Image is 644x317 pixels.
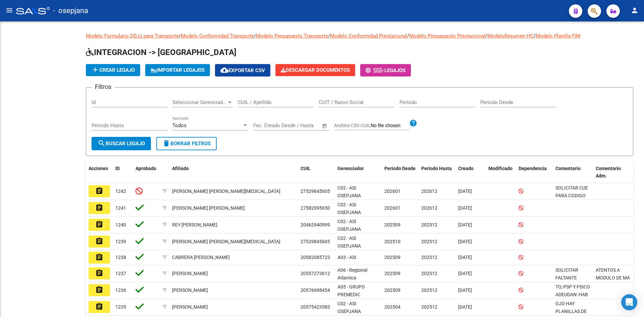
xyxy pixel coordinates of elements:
mat-icon: search [98,139,106,147]
span: SOLICITAR FALTANTE [555,267,578,280]
span: ATENTOS A MODULO DE MA Y AT [596,267,630,288]
datatable-header-cell: Comentario [553,161,593,183]
a: Modelo Conformidad Transporte [181,33,254,39]
span: [DATE] [458,304,472,310]
span: Legajos [384,67,406,73]
span: 1241 [115,205,126,211]
span: SOLICITAR CUE PARA CODIGO 86 O COMUNICARSE CON EL AFILIADO Y CONSULTAR SI TIENE OTRA PRESTACION P... [555,185,596,274]
span: - [366,67,384,73]
span: 20557273612 [301,271,330,276]
span: Seleccionar Gerenciador [172,99,227,105]
span: Creado [458,166,474,171]
span: 202512 [421,222,437,227]
mat-icon: menu [5,6,13,14]
span: 202512 [421,255,437,260]
span: 1238 [115,255,126,260]
mat-icon: assignment [95,237,103,245]
button: Exportar CSV [215,64,270,76]
datatable-header-cell: Dependencia [516,161,553,183]
span: C02 - ASI OSEPJANA [337,301,361,314]
a: ModeloResumen HC [487,33,534,39]
span: [DATE] [458,205,472,211]
mat-icon: assignment [95,253,103,261]
span: INTEGRACION -> [GEOGRAPHIC_DATA] [86,48,236,57]
div: Open Intercom Messenger [621,294,637,310]
datatable-header-cell: CUIL [298,161,335,183]
a: Modelo Presupuesto Prestacional [409,33,485,39]
input: Fecha fin [286,122,319,128]
span: Todos [172,122,186,128]
span: Borrar Filtros [162,141,211,147]
span: [DATE] [458,222,472,227]
datatable-header-cell: Afiliado [169,161,298,183]
button: Open calendar [321,122,329,130]
span: 27529845605 [301,239,330,244]
mat-icon: assignment [95,303,103,311]
div: [PERSON_NAME] [PERSON_NAME] [172,204,245,212]
span: C02 - ASI OSEPJANA [337,185,361,198]
span: 202512 [421,304,437,310]
span: ID [115,166,120,171]
mat-icon: assignment [95,187,103,195]
span: [DATE] [458,189,472,194]
mat-icon: assignment [95,269,103,277]
datatable-header-cell: Creado [455,161,486,183]
span: C02 - ASI OSEPJANA [337,202,361,215]
span: A05 - GRUPO PREMEDIC [337,284,365,297]
span: 202612 [421,189,437,194]
span: 202504 [384,304,400,310]
span: Crear Legajo [91,67,135,73]
datatable-header-cell: Aprobado [133,161,160,183]
mat-icon: delete [162,139,170,147]
span: [DATE] [458,239,472,244]
a: Modelo Formulario DDJJ para Transporte [86,33,179,39]
button: Borrar Filtros [156,137,217,150]
h3: Filtros [92,82,115,92]
span: 202510 [384,239,400,244]
datatable-header-cell: Modificado [486,161,516,183]
a: Modelo Conformidad Prestacional [330,33,407,39]
a: Modelo Planilla FIM [536,33,580,39]
span: Exportar CSV [220,67,265,73]
span: A06 - Regional Atlantica [337,267,367,280]
span: Aprobado [136,166,156,171]
span: 202512 [421,271,437,276]
mat-icon: cloud_download [220,66,228,74]
span: 202601 [384,205,400,211]
datatable-header-cell: ID [113,161,133,183]
span: 202509 [384,222,400,227]
span: 202512 [421,239,437,244]
span: 20582085723 [301,255,330,260]
input: Archivo CSV CUIL [371,123,409,129]
span: 27582095650 [301,205,330,211]
span: 202509 [384,287,400,293]
span: 202509 [384,255,400,260]
datatable-header-cell: Periodo Hasta [419,161,455,183]
span: Gerenciador [337,166,364,171]
span: Acciones [89,166,108,171]
span: 202612 [421,205,437,211]
span: 20462940999 [301,222,330,227]
span: 202601 [384,189,400,194]
div: [PERSON_NAME] [172,270,208,277]
datatable-header-cell: Comentario Adm. [593,161,633,183]
span: Descargar Documentos [281,67,350,73]
span: CUIL [301,166,311,171]
button: Crear Legajo [86,64,140,76]
input: Fecha inicio [253,122,280,128]
span: 1235 [115,304,126,310]
span: [DATE] [458,287,472,293]
span: 1242 [115,189,126,194]
mat-icon: person [631,6,639,14]
span: C02 - ASI OSEPJANA [337,235,361,249]
span: Periodo Desde [384,166,416,171]
datatable-header-cell: Gerenciador [335,161,382,183]
a: Modelo Presupuesto Transporte [256,33,328,39]
span: Modificado [488,166,513,171]
span: C02 - ASI OSEPJANA [337,219,361,232]
div: REY [PERSON_NAME] [172,221,217,229]
button: Buscar Legajo [92,137,151,150]
span: 1240 [115,222,126,227]
datatable-header-cell: Periodo Desde [382,161,419,183]
span: IMPORTAR LEGAJOS [151,67,205,73]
